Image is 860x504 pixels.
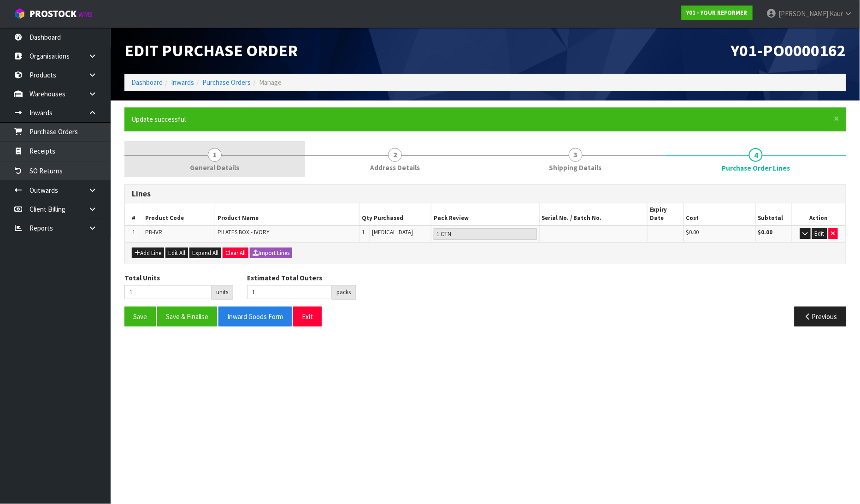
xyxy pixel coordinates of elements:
span: 3 [569,148,583,162]
button: Previous [795,307,846,326]
span: $0.00 [686,228,699,236]
th: Product Name [215,203,359,225]
span: [PERSON_NAME] [778,9,828,18]
span: Purchase Order Lines [124,178,846,333]
th: Qty Purchased [359,203,431,225]
a: Y01 - YOUR REFORMER [682,6,753,20]
span: Y01-PO0000162 [731,40,846,61]
button: Edit All [165,248,188,259]
span: Purchase Order Lines [722,163,790,173]
th: Cost [683,203,755,225]
div: units [212,285,233,300]
span: Kaur [830,9,843,18]
span: [MEDICAL_DATA] [372,228,413,236]
th: Expiry Date [648,203,683,225]
button: Clear All [223,248,248,259]
button: Save [124,307,156,326]
input: Pack Review [434,228,537,240]
span: PILATES BOX - IVORY [218,228,269,236]
button: Exit [293,307,322,326]
small: WMS [78,10,93,19]
button: Edit [812,228,827,239]
strong: $0.00 [758,228,773,236]
input: Total Units [124,285,212,299]
label: Total Units [124,273,160,283]
span: Edit Purchase Order [124,40,298,61]
a: Inwards [171,78,194,87]
label: Estimated Total Outers [247,273,322,283]
button: Inward Goods Form [218,307,292,326]
strong: Y01 - YOUR REFORMER [687,9,748,17]
input: Estimated Total Outers [247,285,332,299]
span: 2 [388,148,402,162]
img: cube-alt.png [14,8,25,19]
button: Save & Finalise [157,307,217,326]
th: # [125,203,143,225]
span: Manage [259,78,282,87]
span: 1 [362,228,365,236]
th: Serial No. / Batch No. [539,203,648,225]
div: packs [332,285,356,300]
span: × [834,112,840,125]
button: Expand All [189,248,221,259]
th: Subtotal [755,203,791,225]
span: 1 [132,228,135,236]
button: Import Lines [250,248,292,259]
a: Dashboard [131,78,163,87]
span: 4 [749,148,763,162]
button: Add Line [132,248,164,259]
span: Expand All [192,249,218,257]
span: ProStock [29,8,77,20]
span: General Details [190,163,239,172]
th: Action [792,203,846,225]
span: PB-IVR [146,228,163,236]
span: Address Details [370,163,420,172]
span: Update successful [131,115,186,124]
span: 1 [208,148,222,162]
span: Shipping Details [549,163,602,172]
th: Product Code [143,203,215,225]
a: Purchase Orders [202,78,251,87]
h3: Lines [132,190,839,198]
th: Pack Review [431,203,540,225]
